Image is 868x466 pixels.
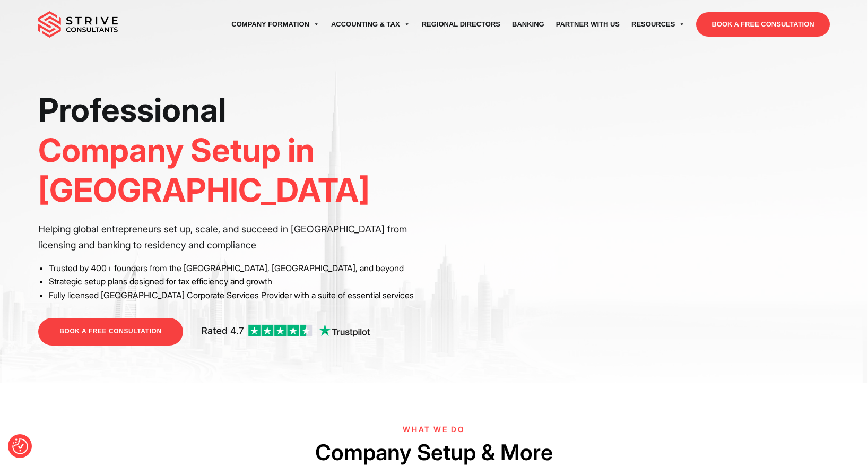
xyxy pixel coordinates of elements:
[506,10,550,39] a: Banking
[49,289,426,303] li: Fully licensed [GEOGRAPHIC_DATA] Corporate Services Provider with a suite of essential services
[12,438,28,454] button: Consent Preferences
[38,90,426,211] h1: Professional
[416,10,506,39] a: Regional Directors
[12,438,28,454] img: Revisit consent button
[49,275,426,289] li: Strategic setup plans designed for tax efficiency and growth
[225,10,325,39] a: Company Formation
[325,10,416,39] a: Accounting & Tax
[38,221,426,253] p: Helping global entrepreneurs set up, scale, and succeed in [GEOGRAPHIC_DATA] from licensing and b...
[38,11,118,38] img: main-logo.svg
[442,90,830,308] iframe: <br />
[49,262,426,275] li: Trusted by 400+ founders from the [GEOGRAPHIC_DATA], [GEOGRAPHIC_DATA], and beyond
[550,10,626,39] a: Partner with Us
[626,10,691,39] a: Resources
[696,12,829,37] a: BOOK A FREE CONSULTATION
[38,131,370,210] span: Company Setup in [GEOGRAPHIC_DATA]
[38,318,183,345] a: BOOK A FREE CONSULTATION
